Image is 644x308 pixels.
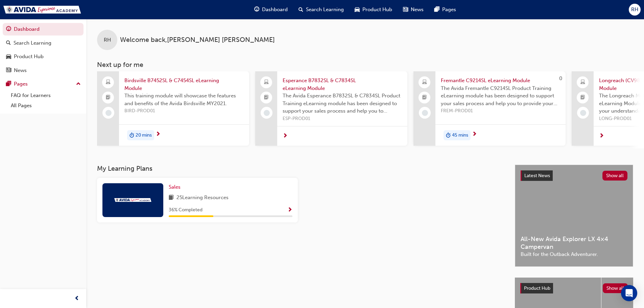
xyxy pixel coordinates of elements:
span: FREM-PROD01 [441,107,560,115]
a: Product HubShow all [520,283,628,294]
span: Built for the Outback Adventurer. [521,251,627,258]
div: Product Hub [14,53,44,61]
span: 45 mins [452,132,468,139]
span: 20 mins [136,132,152,139]
span: Sales [169,184,181,190]
div: News [14,67,27,74]
span: Esperance B7832SL & C7834SL eLearning Module [283,77,402,92]
span: search-icon [299,5,303,14]
a: Product Hub [3,50,84,63]
span: Latest News [524,173,550,179]
span: Search Learning [306,6,344,14]
span: RH [104,36,111,44]
span: next-icon [283,133,288,139]
span: car-icon [6,54,11,60]
a: Sales [169,183,183,191]
a: Birdsville B7452SL & C7454SL eLearning ModuleThis training module will showcase the features and ... [97,71,249,146]
div: Pages [14,80,28,88]
span: RH [631,6,638,14]
button: Pages [3,78,84,90]
span: guage-icon [254,5,259,14]
button: Show all [602,171,628,181]
span: booktick-icon [580,93,585,102]
span: booktick-icon [106,93,111,102]
span: learningRecordVerb_NONE-icon [105,110,112,116]
div: Open Intercom Messenger [621,285,637,301]
span: booktick-icon [422,93,427,102]
a: guage-iconDashboard [249,3,293,17]
span: laptop-icon [106,78,111,87]
span: Birdsville B7452SL & C7454SL eLearning Module [124,77,244,92]
a: news-iconNews [398,3,429,17]
a: car-iconProduct Hub [349,3,398,17]
span: Product Hub [524,285,550,291]
span: up-icon [76,80,81,89]
span: All-New Avida Explorer LX 4×4 Campervan [521,235,627,251]
img: Trak [3,6,81,14]
span: News [411,6,424,14]
a: Search Learning [3,37,84,49]
a: Latest NewsShow allAll-New Avida Explorer LX 4×4 CampervanBuilt for the Outback Adventurer. [515,165,633,267]
a: pages-iconPages [429,3,461,17]
span: prev-icon [74,294,79,303]
h3: My Learning Plans [97,165,504,172]
span: next-icon [156,132,161,138]
a: All Pages [8,100,84,111]
span: news-icon [403,5,408,14]
div: Search Learning [14,39,51,47]
span: learningRecordVerb_NONE-icon [422,110,428,116]
span: laptop-icon [264,78,269,87]
span: booktick-icon [264,93,269,102]
button: Show all [603,283,628,293]
span: ESP-PROD01 [283,115,402,123]
span: The Avida Esperance B7832SL & C7834SL Product Training eLearning module has been designed to supp... [283,92,402,115]
a: 0Fremantle C9214SL eLearning ModuleThe Avida Fremantle C9214SL Product Training eLearning module ... [413,71,566,146]
a: Esperance B7832SL & C7834SL eLearning ModuleThe Avida Esperance B7832SL & C7834SL Product Trainin... [255,71,407,146]
span: news-icon [6,68,11,74]
span: learningRecordVerb_NONE-icon [580,110,586,116]
span: The Avida Fremantle C9214SL Product Training eLearning module has been designed to support your s... [441,85,560,108]
span: book-icon [169,194,174,202]
span: 25 Learning Resources [176,194,229,202]
span: search-icon [6,40,11,46]
span: pages-icon [6,81,11,87]
span: Product Hub [362,6,392,14]
a: Latest NewsShow all [521,170,627,181]
span: guage-icon [6,26,11,32]
img: Trak [114,198,151,202]
h3: Next up for me [86,61,644,69]
span: car-icon [355,5,360,14]
a: FAQ for Learners [8,90,84,101]
a: News [3,64,84,77]
span: next-icon [472,132,477,138]
span: Dashboard [262,6,288,14]
span: Welcome back , [PERSON_NAME] [PERSON_NAME] [120,36,275,44]
span: duration-icon [446,131,451,140]
button: RH [629,4,641,16]
span: learningRecordVerb_NONE-icon [264,110,270,116]
a: search-iconSearch Learning [293,3,349,17]
span: next-icon [599,133,604,139]
span: BIRD-PROD01 [124,107,244,115]
a: Dashboard [3,23,84,35]
span: pages-icon [434,5,439,14]
button: DashboardSearch LearningProduct HubNews [3,22,84,78]
span: Pages [442,6,456,14]
span: This training module will showcase the features and benefits of the Avida Birdsville MY2021. [124,92,244,107]
span: Show Progress [287,207,292,213]
button: Show Progress [287,206,292,214]
span: duration-icon [129,131,134,140]
span: laptop-icon [580,78,585,87]
span: laptop-icon [422,78,427,87]
span: Fremantle C9214SL eLearning Module [441,77,560,85]
span: 0 [559,75,562,81]
span: 36 % Completed [169,206,202,214]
